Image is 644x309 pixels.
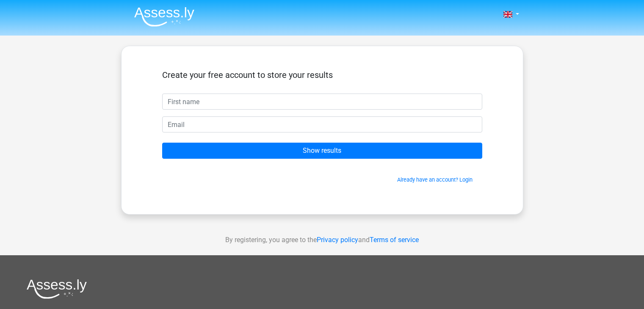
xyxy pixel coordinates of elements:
[317,236,358,244] a: Privacy policy
[27,279,87,299] img: Assessly logo
[397,177,473,183] a: Already have an account? Login
[162,94,482,110] input: First name
[370,236,419,244] a: Terms of service
[134,7,194,27] img: Assessly
[162,116,482,132] input: Email
[162,70,482,80] h5: Create your free account to store your results
[162,143,482,159] input: Show results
